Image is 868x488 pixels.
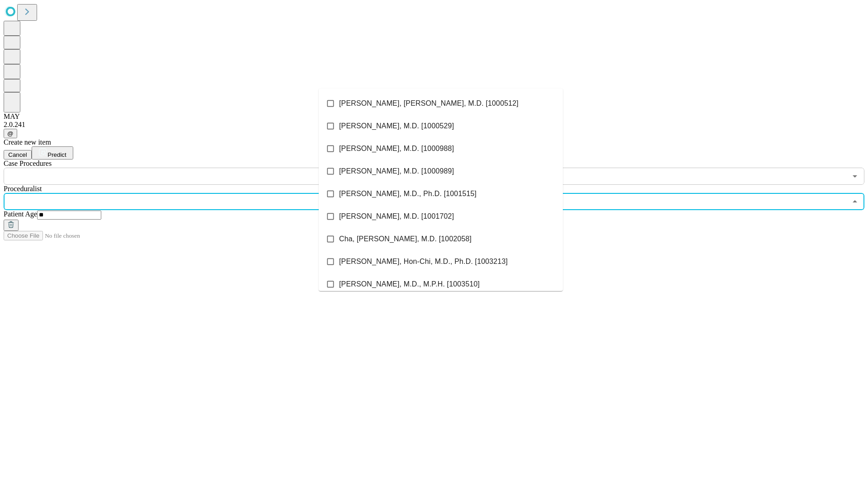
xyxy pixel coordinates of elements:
[339,166,454,177] span: [PERSON_NAME], M.D. [1000989]
[849,195,861,208] button: Close
[339,98,519,109] span: [PERSON_NAME], [PERSON_NAME], M.D. [1000512]
[339,256,508,267] span: [PERSON_NAME], Hon-Chi, M.D., Ph.D. [1003213]
[4,113,864,121] div: MAY
[339,211,454,222] span: [PERSON_NAME], M.D. [1001702]
[4,210,37,218] span: Patient Age
[4,185,42,192] span: Proceduralist
[339,234,472,244] span: Cha, [PERSON_NAME], M.D. [1002058]
[4,160,52,167] span: Scheduled Procedure
[7,130,14,137] span: @
[339,279,480,290] span: [PERSON_NAME], M.D., M.P.H. [1003510]
[849,170,861,183] button: Open
[47,151,66,158] span: Predict
[339,143,454,154] span: [PERSON_NAME], M.D. [1000988]
[4,121,864,129] div: 2.0.241
[339,121,454,131] span: [PERSON_NAME], M.D. [1000529]
[339,188,476,199] span: [PERSON_NAME], M.D., Ph.D. [1001515]
[32,146,73,160] button: Predict
[4,150,32,160] button: Cancel
[8,151,27,158] span: Cancel
[4,138,51,146] span: Create new item
[4,129,17,138] button: @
